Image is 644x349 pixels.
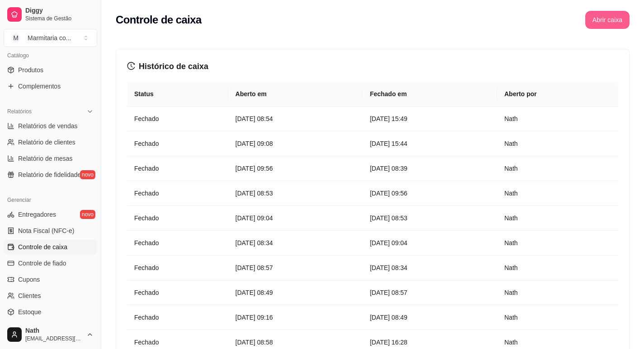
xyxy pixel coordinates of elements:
[4,305,97,319] a: Estoque
[497,231,618,256] td: Nath
[497,131,618,156] td: Nath
[7,108,32,115] span: Relatórios
[134,163,221,173] article: Fechado
[4,256,97,270] a: Controle de fiado
[497,305,618,330] td: Nath
[18,275,40,284] span: Cupons
[4,29,97,47] button: Select a team
[4,79,97,93] a: Complementos
[497,256,618,280] td: Nath
[497,280,618,305] td: Nath
[497,82,618,107] th: Aberto por
[134,139,221,149] article: Fechado
[134,263,221,273] article: Fechado
[18,291,41,300] span: Clientes
[18,307,41,316] span: Estoque
[25,335,83,342] span: [EMAIL_ADDRESS][DOMAIN_NAME]
[370,337,490,347] article: [DATE] 16:28
[18,242,67,251] span: Controle de caixa
[4,119,97,133] a: Relatórios de vendas
[235,238,356,248] article: [DATE] 08:34
[370,114,490,124] article: [DATE] 15:49
[370,263,490,273] article: [DATE] 08:34
[28,33,71,42] div: Marmitaria co ...
[362,82,497,107] th: Fechado em
[370,188,490,198] article: [DATE] 09:56
[18,210,56,219] span: Entregadores
[370,213,490,223] article: [DATE] 08:53
[134,213,221,223] article: Fechado
[585,11,630,29] button: Abrir caixa
[25,7,94,15] span: Diggy
[18,121,78,130] span: Relatórios de vendas
[370,312,490,322] article: [DATE] 08:49
[18,170,81,179] span: Relatório de fidelidade
[235,263,356,273] article: [DATE] 08:57
[127,60,618,73] h3: Histórico de caixa
[370,238,490,248] article: [DATE] 09:04
[235,114,356,124] article: [DATE] 08:54
[4,193,97,207] div: Gerenciar
[4,289,97,303] a: Clientes
[116,13,202,27] h2: Controle de caixa
[235,213,356,223] article: [DATE] 09:04
[4,324,97,345] button: Nath[EMAIL_ADDRESS][DOMAIN_NAME]
[370,139,490,149] article: [DATE] 15:44
[4,151,97,166] a: Relatório de mesas
[370,288,490,298] article: [DATE] 08:57
[18,138,75,147] span: Relatório de clientes
[370,163,490,173] article: [DATE] 08:39
[235,139,356,149] article: [DATE] 09:08
[4,4,97,25] a: DiggySistema de Gestão
[497,107,618,131] td: Nath
[4,223,97,238] a: Nota Fiscal (NFC-e)
[18,82,61,91] span: Complementos
[4,135,97,149] a: Relatório de clientes
[18,226,74,235] span: Nota Fiscal (NFC-e)
[4,168,97,182] a: Relatório de fidelidadenovo
[235,163,356,173] article: [DATE] 09:56
[18,259,66,268] span: Controle de fiado
[127,82,228,107] th: Status
[134,188,221,198] article: Fechado
[134,288,221,298] article: Fechado
[235,288,356,298] article: [DATE] 08:49
[235,337,356,347] article: [DATE] 08:58
[4,272,97,287] a: Cupons
[11,33,20,42] span: M
[18,65,43,74] span: Produtos
[134,114,221,124] article: Fechado
[4,240,97,254] a: Controle de caixa
[18,154,73,163] span: Relatório de mesas
[127,62,135,70] span: history
[134,337,221,347] article: Fechado
[134,312,221,322] article: Fechado
[497,156,618,181] td: Nath
[497,206,618,231] td: Nath
[235,188,356,198] article: [DATE] 08:53
[25,15,94,22] span: Sistema de Gestão
[134,238,221,248] article: Fechado
[4,63,97,77] a: Produtos
[4,207,97,222] a: Entregadoresnovo
[25,327,83,335] span: Nath
[497,181,618,206] td: Nath
[4,48,97,63] div: Catálogo
[235,312,356,322] article: [DATE] 09:16
[228,82,363,107] th: Aberto em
